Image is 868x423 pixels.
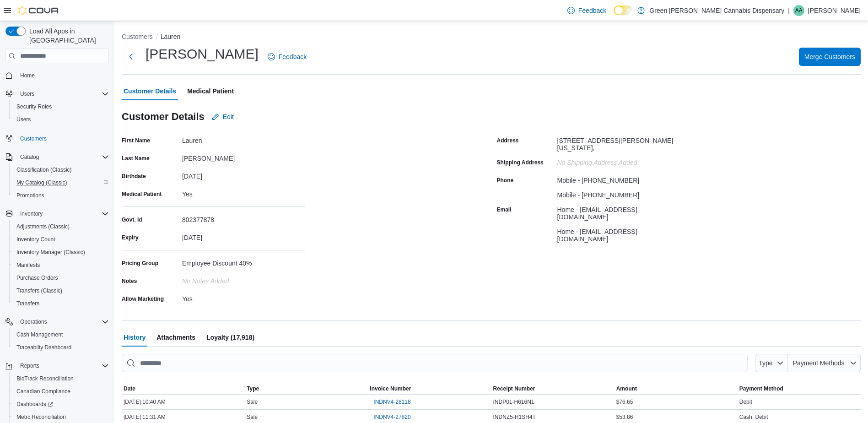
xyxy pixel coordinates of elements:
[122,33,153,40] button: Customers
[124,413,166,421] span: [DATE] 11:31 AM
[9,259,113,271] button: Manifests
[16,401,53,408] span: Dashboards
[16,274,58,282] span: Purchase Orders
[804,52,855,61] span: Merge Customers
[755,354,788,372] button: Type
[16,388,70,395] span: Canadian Compliance
[16,300,39,307] span: Transfers
[16,152,109,163] span: Catalog
[16,261,40,269] span: Manifests
[16,360,109,371] span: Reports
[122,277,137,285] label: Notes
[20,72,35,79] span: Home
[16,249,85,256] span: Inventory Manager (Classic)
[493,398,534,406] span: INDP01-H616N1
[20,210,43,217] span: Inventory
[124,82,176,100] span: Customer Details
[808,5,861,16] p: [PERSON_NAME]
[264,48,310,66] a: Feedback
[9,189,113,202] button: Promotions
[13,285,109,296] span: Transfers (Classic)
[493,413,535,421] span: INDNZ5-H1SH4T
[161,33,181,40] button: Lauren
[122,190,162,198] label: Medical Patient
[788,5,790,16] p: |
[497,137,519,144] label: Address
[557,155,680,166] div: No Shipping Address added
[9,385,113,398] button: Canadian Compliance
[13,298,43,309] a: Transfers
[182,151,305,162] div: [PERSON_NAME]
[739,413,768,421] span: Cash, Debit
[16,208,46,219] button: Inventory
[9,328,113,341] button: Cash Management
[16,152,43,163] button: Catalog
[9,341,113,354] button: Traceabilty Dashboard
[614,5,633,15] input: Dark Mode
[370,412,414,423] button: INDNV4-27820
[9,176,113,189] button: My Catalog (Classic)
[122,173,146,180] label: Birthdate
[2,151,113,163] button: Catalog
[9,398,113,411] a: Dashboards
[793,359,845,367] span: Payment Methods
[13,114,109,125] span: Users
[20,362,39,369] span: Reports
[16,331,63,338] span: Cash Management
[557,224,680,243] div: Home - [EMAIL_ADDRESS][DOMAIN_NAME]
[182,212,305,223] div: 802377878
[13,329,66,340] a: Cash Management
[491,383,614,394] button: Receipt Number
[373,398,410,406] span: INDNV4-28118
[16,360,43,371] button: Reports
[759,359,772,367] span: Type
[368,383,491,394] button: Invoice Number
[122,354,748,372] input: This is a search bar. As you type, the results lower in the page will automatically filter.
[2,207,113,220] button: Inventory
[13,412,109,423] span: Metrc Reconciliation
[9,233,113,246] button: Inventory Count
[16,103,52,110] span: Security Roles
[13,247,109,258] span: Inventory Manager (Classic)
[16,413,66,421] span: Metrc Reconciliation
[247,385,259,392] span: Type
[16,192,44,199] span: Promotions
[16,133,50,144] a: Customers
[13,260,43,271] a: Manifests
[122,234,139,241] label: Expiry
[16,166,72,174] span: Classification (Classic)
[13,399,109,410] span: Dashboards
[9,100,113,113] button: Security Roles
[182,274,305,285] div: No Notes added
[2,131,113,145] button: Customers
[13,272,62,283] a: Purchase Orders
[13,177,71,188] a: My Catalog (Classic)
[13,177,109,188] span: My Catalog (Classic)
[497,177,514,184] label: Phone
[13,190,48,201] a: Promotions
[9,163,113,176] button: Classification (Classic)
[187,82,234,100] span: Medical Patient
[182,230,305,241] div: [DATE]
[9,220,113,233] button: Adjustments (Classic)
[16,316,51,327] button: Operations
[13,272,109,283] span: Purchase Orders
[13,412,70,423] a: Metrc Reconciliation
[16,70,109,81] span: Home
[16,70,38,81] a: Home
[2,359,113,372] button: Reports
[16,88,109,99] span: Users
[20,90,34,98] span: Users
[245,383,368,394] button: Type
[13,342,109,353] span: Traceabilty Dashboard
[122,260,158,267] label: Pricing Group
[9,113,113,126] button: Users
[16,223,70,230] span: Adjustments (Classic)
[223,112,234,121] span: Edit
[13,101,109,112] span: Security Roles
[16,132,109,144] span: Customers
[13,260,109,271] span: Manifests
[122,383,245,394] button: Date
[182,169,305,180] div: [DATE]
